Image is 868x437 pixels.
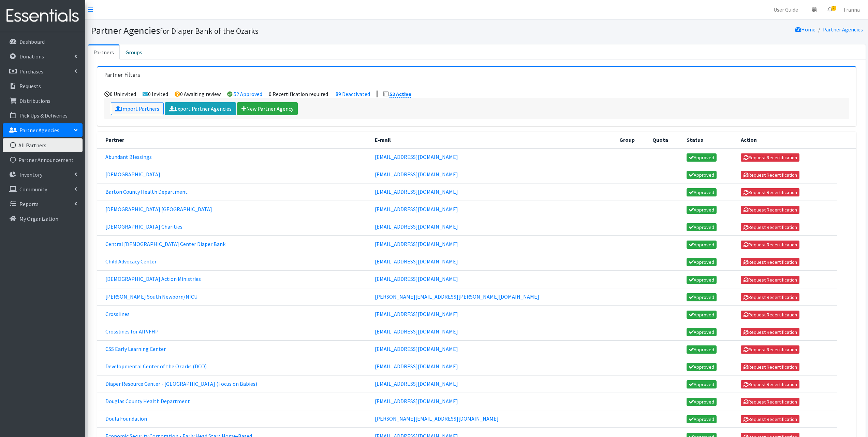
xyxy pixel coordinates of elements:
a: Approved [687,153,717,162]
a: [EMAIL_ADDRESS][DOMAIN_NAME] [375,241,458,247]
a: Partners [88,44,120,59]
p: Donations [19,53,44,60]
a: Abundant Blessings [105,153,152,160]
a: [EMAIL_ADDRESS][DOMAIN_NAME] [375,328,458,335]
p: Dashboard [19,38,45,45]
a: Home [795,26,815,33]
a: Approved [687,415,717,423]
p: Requests [19,83,41,90]
small: for Diaper Bank of the Ozarks [160,26,259,36]
a: [DEMOGRAPHIC_DATA] Action Ministries [105,275,201,282]
a: [EMAIL_ADDRESS][DOMAIN_NAME] [375,153,458,160]
th: Status [682,132,737,148]
a: [DEMOGRAPHIC_DATA] [GEOGRAPHIC_DATA] [105,206,212,213]
li: 0 Awaiting review [175,91,221,97]
a: Partner Announcement [3,153,83,167]
a: [EMAIL_ADDRESS][DOMAIN_NAME] [375,275,458,282]
a: Partner Agencies [3,123,83,137]
a: [EMAIL_ADDRESS][DOMAIN_NAME] [375,380,458,387]
a: [EMAIL_ADDRESS][DOMAIN_NAME] [375,206,458,213]
a: [PERSON_NAME][EMAIL_ADDRESS][PERSON_NAME][DOMAIN_NAME] [375,293,539,300]
p: My Organization [19,215,58,222]
button: Request Recertification [741,153,799,162]
a: Doula Foundation [105,415,147,422]
button: Request Recertification [741,345,799,354]
a: Partner Agencies [823,26,863,33]
a: Donations [3,50,83,63]
a: My Organization [3,212,83,226]
button: Request Recertification [741,241,799,249]
a: Developmental Center of the Ozarks (DCO) [105,363,207,370]
th: Partner [97,132,371,148]
a: 52 Active [389,91,411,98]
a: Approved [687,345,717,354]
a: User Guide [768,3,804,16]
button: Request Recertification [741,276,799,284]
a: [EMAIL_ADDRESS][DOMAIN_NAME] [375,398,458,405]
th: Quota [648,132,682,148]
a: Douglas County Health Department [105,398,190,405]
a: [DEMOGRAPHIC_DATA] Charities [105,223,182,230]
a: Barton County Health Department [105,188,188,195]
h1: Partner Agencies [91,25,474,37]
a: CSS Early Learning Center [105,345,166,352]
a: Approved [687,206,717,214]
button: Request Recertification [741,206,799,214]
button: Request Recertification [741,223,799,231]
li: 0 Invited [143,91,168,97]
a: Pick Ups & Deliveries [3,109,83,122]
a: Export Partner Agencies [165,102,236,115]
a: Crosslines [105,311,130,317]
p: Community [19,186,47,193]
th: Action [737,132,837,148]
th: E-mail [371,132,615,148]
a: 2 [822,3,838,16]
a: Child Advocacy Center [105,258,157,265]
a: Requests [3,79,83,93]
a: New Partner Agency [237,102,298,115]
a: [EMAIL_ADDRESS][DOMAIN_NAME] [375,363,458,370]
p: Partner Agencies [19,127,59,134]
button: Request Recertification [741,380,799,388]
a: Diaper Resource Center - [GEOGRAPHIC_DATA] (Focus on Babies) [105,380,257,387]
a: Approved [687,293,717,301]
a: Approved [687,363,717,371]
a: Approved [687,171,717,179]
a: All Partners [3,138,83,152]
a: Approved [687,188,717,196]
button: Request Recertification [741,328,799,336]
a: Import Partners [111,102,164,115]
li: 0 Uninvited [104,91,136,97]
a: 89 Deactivated [336,91,370,97]
a: Crosslines for AIP/FHP [105,328,159,335]
span: 2 [832,6,836,11]
p: Inventory [19,171,42,178]
img: HumanEssentials [3,4,83,27]
p: Pick Ups & Deliveries [19,112,68,119]
a: Distributions [3,94,83,108]
a: Tranna [838,3,865,16]
a: Approved [687,398,717,406]
button: Request Recertification [741,171,799,179]
a: Approved [687,380,717,388]
a: [EMAIL_ADDRESS][DOMAIN_NAME] [375,223,458,230]
button: Request Recertification [741,398,799,406]
a: Approved [687,258,717,266]
a: [EMAIL_ADDRESS][DOMAIN_NAME] [375,311,458,317]
a: [DEMOGRAPHIC_DATA] [105,171,160,178]
button: Request Recertification [741,415,799,423]
button: Request Recertification [741,311,799,319]
a: [EMAIL_ADDRESS][DOMAIN_NAME] [375,258,458,265]
a: Reports [3,197,83,211]
a: Purchases [3,65,83,78]
a: [PERSON_NAME][EMAIL_ADDRESS][DOMAIN_NAME] [375,415,499,422]
a: 52 Approved [234,91,262,97]
button: Request Recertification [741,293,799,301]
h3: Partner Filters [104,71,140,79]
a: [EMAIL_ADDRESS][DOMAIN_NAME] [375,188,458,195]
a: Approved [687,311,717,319]
th: Group [615,132,649,148]
a: Approved [687,276,717,284]
a: [EMAIL_ADDRESS][DOMAIN_NAME] [375,345,458,352]
button: Request Recertification [741,188,799,196]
